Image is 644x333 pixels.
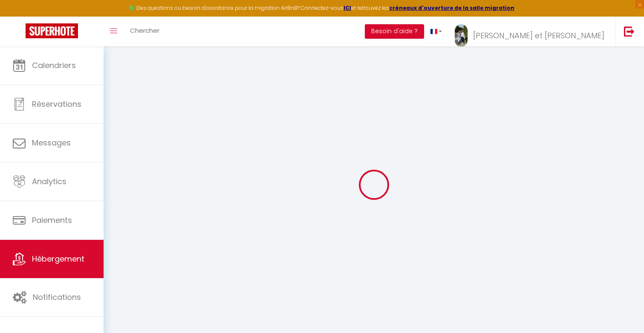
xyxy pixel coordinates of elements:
span: Messages [32,137,71,148]
iframe: Chat [608,295,638,327]
a: ... [PERSON_NAME] et [PERSON_NAME] [448,17,615,46]
span: Calendriers [32,60,76,71]
a: Chercher [124,17,166,46]
span: [PERSON_NAME] et [PERSON_NAME] [473,30,604,41]
img: ... [455,24,468,47]
span: Paiements [32,215,72,225]
img: Super Booking [26,23,78,38]
img: logout [624,26,635,37]
span: Réservations [32,99,81,109]
a: ICI [344,4,351,11]
span: Notifications [33,292,81,302]
span: Hébergement [32,253,84,264]
button: Besoin d'aide ? [365,24,424,39]
button: Ouvrir le widget de chat LiveChat [7,3,32,29]
span: Analytics [32,176,66,187]
span: Chercher [130,26,159,35]
a: créneaux d'ouverture de la salle migration [389,4,514,11]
